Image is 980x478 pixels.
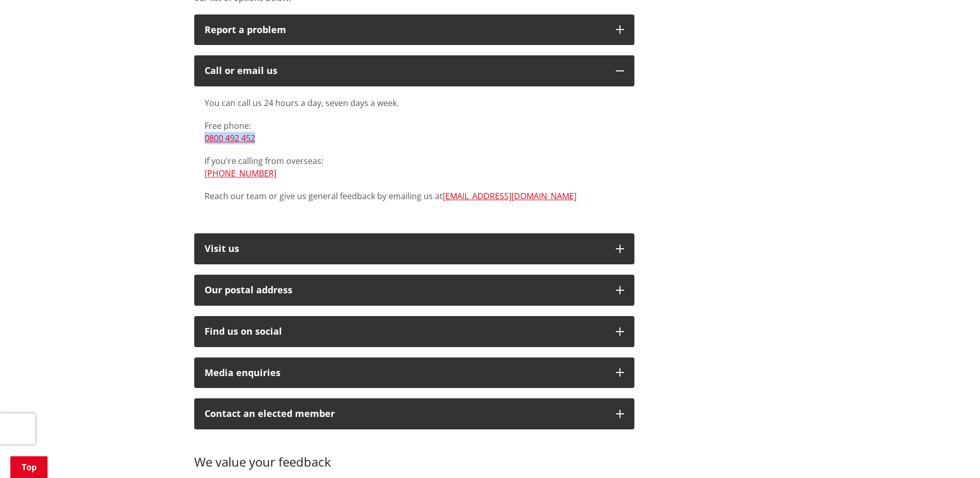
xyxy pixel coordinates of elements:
a: 0800 492 452 [205,132,255,144]
h3: We value your feedback [194,440,634,470]
button: Call or email us [194,55,634,86]
a: [EMAIL_ADDRESS][DOMAIN_NAME] [443,190,577,202]
button: Find us on social [194,316,634,347]
a: [PHONE_NUMBER] [205,168,276,179]
p: If you're calling from overseas: [205,155,624,180]
p: Report a problem [205,25,605,35]
h2: Our postal address [205,285,605,295]
p: You can call us 24 hours a day, seven days a week. [205,97,624,109]
div: Find us on social [205,326,605,337]
button: Contact an elected member [194,398,634,429]
button: Visit us [194,233,634,264]
div: Media enquiries [205,368,605,378]
div: Call or email us [205,66,605,76]
iframe: Messenger Launcher [932,435,970,472]
a: Top [10,456,48,478]
button: Our postal address [194,275,634,306]
button: Media enquiries [194,357,634,389]
p: Free phone: [205,119,624,144]
p: Contact an elected member [205,409,605,419]
p: Visit us [205,244,605,254]
button: Report a problem [194,14,634,46]
p: Reach our team or give us general feedback by emailing us at [205,190,624,202]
